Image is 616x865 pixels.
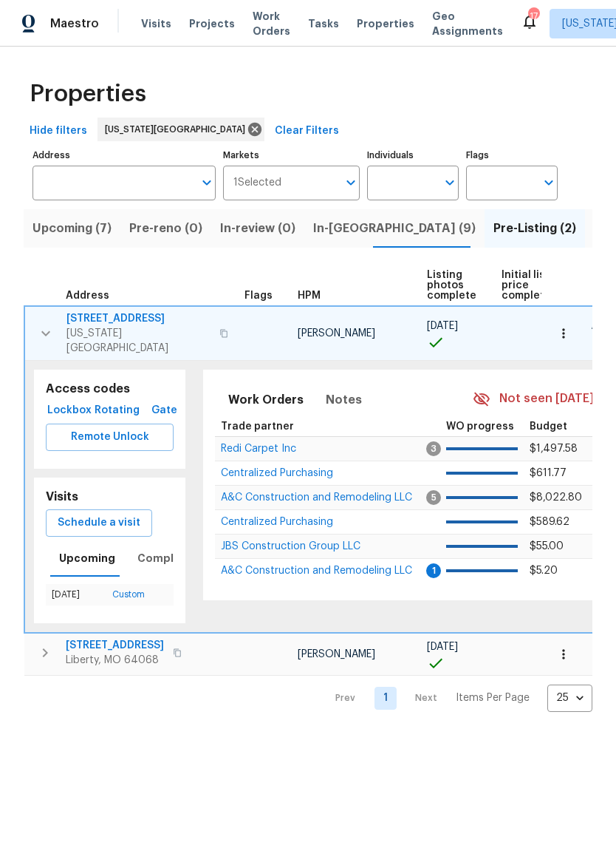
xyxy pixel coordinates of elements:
span: $611.77 [530,468,567,478]
span: Notes [326,390,362,410]
span: Listing photos complete [427,270,476,301]
h5: Access codes [46,381,174,397]
span: 1 Selected [233,177,281,189]
button: Open [538,172,559,193]
span: Pre-reno (0) [129,218,202,239]
a: A&C Construction and Remodeling LLC [221,566,412,575]
span: Properties [357,16,414,31]
span: Address [66,291,109,301]
span: Not seen [DATE] [499,390,594,407]
span: $1,497.58 [530,444,578,454]
button: Rotating [93,397,140,424]
span: Schedule a visit [58,514,140,532]
a: Centralized Purchasing [221,518,333,526]
span: 5 [426,490,441,505]
span: [US_STATE][GEOGRAPHIC_DATA] [105,122,251,137]
span: Redi Carpet Inc [221,444,296,454]
p: Items Per Page [456,691,530,705]
span: Trade partner [221,421,294,432]
span: Pre-Listing (2) [493,218,576,239]
button: Open [196,172,217,193]
span: Upcoming [59,549,115,568]
span: [STREET_ADDRESS] [66,311,211,326]
span: Remote Unlock [58,428,162,447]
span: Geo Assignments [432,9,503,38]
span: Rotating [99,401,134,420]
span: $8,022.80 [530,492,582,503]
span: JBS Construction Group LLC [221,541,360,552]
label: Individuals [367,151,459,160]
div: 25 [547,679,592,717]
span: Centralized Purchasing [221,468,333,478]
a: Centralized Purchasing [221,469,333,478]
h5: Visits [46,489,78,505]
td: [DATE] [46,584,106,605]
span: Gate [146,401,182,420]
div: [US_STATE][GEOGRAPHIC_DATA] [97,118,264,141]
a: Goto page 1 [374,687,397,710]
button: Lockbox [46,397,93,424]
span: Flags [244,291,273,301]
span: Completed [137,549,199,568]
span: Work Orders [228,390,304,410]
span: Work Orders [253,9,290,38]
button: Clear Filters [269,118,345,145]
nav: Pagination Navigation [321,685,592,712]
span: Lockbox [52,401,87,420]
span: Tasks [308,18,339,29]
span: Budget [530,421,567,432]
span: [DATE] [427,642,458,652]
button: Remote Unlock [46,424,174,451]
span: [PERSON_NAME] [298,649,375,659]
span: HPM [298,291,321,301]
span: [US_STATE][GEOGRAPHIC_DATA] [66,326,211,356]
span: [PERSON_NAME] [298,328,375,339]
label: Markets [223,151,360,160]
button: Open [340,172,361,193]
span: Visits [141,16,171,31]
a: Redi Carpet Inc [221,444,296,453]
a: A&C Construction and Remodeling LLC [221,493,412,502]
button: Open [439,172,460,193]
span: Projects [189,16,235,31]
span: In-review (0) [220,218,295,239]
span: WO progress [446,421,514,432]
button: Gate [140,397,188,424]
a: JBS Construction Group LLC [221,542,360,551]
span: Centralized Purchasing [221,517,333,527]
div: 17 [528,9,538,24]
span: [DATE] [427,321,458,331]
span: In-[GEOGRAPHIC_DATA] (9) [313,218,476,239]
span: A&C Construction and Remodeling LLC [221,566,412,576]
span: Hide filters [30,122,87,140]
span: $55.00 [530,541,564,552]
span: Upcoming (7) [32,218,112,239]
span: Properties [30,86,146,101]
button: Schedule a visit [46,509,152,537]
span: Maestro [50,16,99,31]
span: $589.62 [530,517,569,527]
span: Initial list price complete [502,270,551,301]
label: Address [32,151,216,160]
span: 1 [426,563,441,578]
span: A&C Construction and Remodeling LLC [221,492,412,503]
span: [STREET_ADDRESS] [66,638,164,653]
span: $5.20 [530,566,558,576]
a: Custom [112,590,145,599]
span: Clear Filters [275,122,339,140]
button: Hide filters [24,118,93,145]
label: Flags [466,151,558,160]
span: Liberty, MO 64068 [66,653,164,668]
span: 3 [426,441,441,456]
